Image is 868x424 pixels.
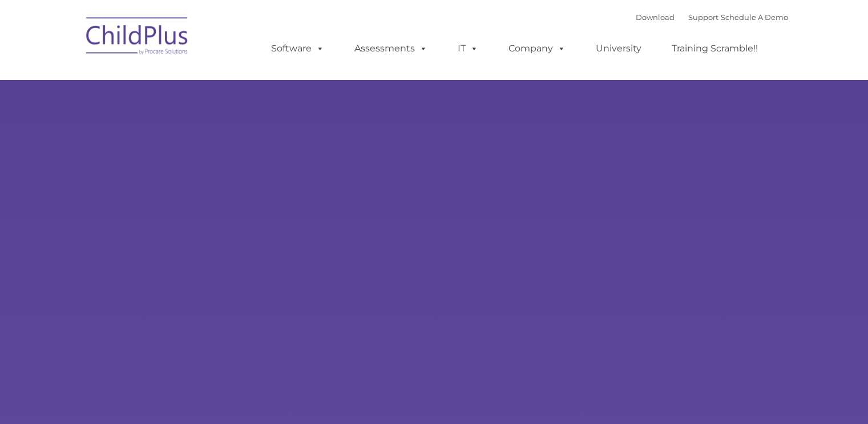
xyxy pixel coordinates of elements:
a: Schedule A Demo [721,13,788,22]
a: Software [260,37,336,60]
a: Support [688,13,718,22]
a: Assessments [343,37,439,60]
font: | [636,13,788,22]
a: Download [636,13,675,22]
img: ChildPlus by Procare Solutions [80,9,195,66]
a: IT [446,37,490,60]
a: Training Scramble!! [660,37,769,60]
a: Company [497,37,577,60]
a: University [584,37,653,60]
